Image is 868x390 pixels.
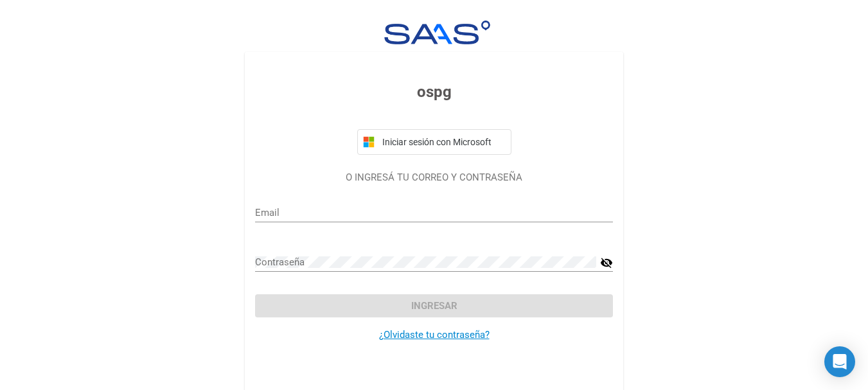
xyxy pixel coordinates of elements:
[255,80,613,103] h3: ospg
[600,255,613,270] mat-icon: visibility_off
[379,329,490,341] a: ¿Olvidaste tu contraseña?
[380,137,506,147] span: Iniciar sesión con Microsoft
[357,129,511,155] button: Iniciar sesión con Microsoft
[411,300,457,312] span: Ingresar
[824,346,855,377] div: Open Intercom Messenger
[255,294,613,317] button: Ingresar
[255,170,613,185] p: O INGRESÁ TU CORREO Y CONTRASEÑA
